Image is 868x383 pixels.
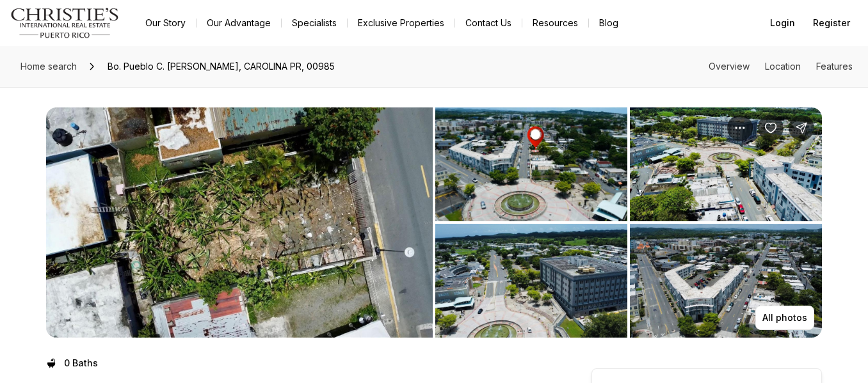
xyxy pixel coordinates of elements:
[630,107,822,221] button: View image gallery
[522,14,588,32] a: Resources
[455,14,522,32] button: Contact Us
[589,14,629,32] a: Blog
[15,56,82,77] a: Home search
[762,313,807,323] p: All photos
[758,115,784,141] button: Save Property: Bo. Pueblo C. PEDRO ARZUAGA
[816,61,853,72] a: Skip to: Features
[46,107,433,338] button: View image gallery
[630,224,822,338] button: View image gallery
[755,306,814,330] button: All photos
[102,56,340,77] span: Bo. Pueblo C. [PERSON_NAME], CAROLINA PR, 00985
[135,14,196,32] a: Our Story
[727,115,753,141] button: Property options
[282,14,347,32] a: Specialists
[46,107,433,338] li: 1 of 4
[709,61,853,72] nav: Page section menu
[197,14,281,32] a: Our Advantage
[64,358,98,368] p: 0 Baths
[770,18,795,28] span: Login
[435,224,627,338] button: View image gallery
[765,61,801,72] a: Skip to: Location
[348,14,454,32] a: Exclusive Properties
[813,18,850,28] span: Register
[789,115,814,141] button: Share Property: Bo. Pueblo C. PEDRO ARZUAGA
[805,10,858,36] button: Register
[46,107,822,338] div: Listing Photos
[20,61,77,72] span: Home search
[709,61,750,72] a: Skip to: Overview
[435,107,627,221] button: View image gallery
[10,8,120,38] img: logo
[762,10,803,36] button: Login
[435,107,822,338] li: 2 of 4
